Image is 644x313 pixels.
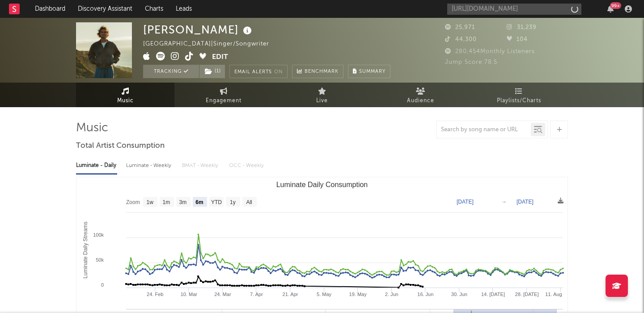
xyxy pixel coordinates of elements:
button: Edit [212,52,228,63]
text: [DATE] [517,199,534,205]
text: 24. Mar [214,292,231,297]
button: Tracking [143,65,199,78]
span: Benchmark [305,67,339,77]
span: Jump Score: 78.5 [445,59,497,65]
text: 5. May [317,292,332,297]
text: 1y [230,199,236,205]
a: Live [273,83,371,107]
text: 24. Feb [147,292,163,297]
div: [PERSON_NAME] [143,22,254,37]
span: Music [117,96,134,106]
span: Engagement [206,96,241,106]
text: Zoom [126,199,140,205]
a: Engagement [174,83,273,107]
span: 44,300 [445,37,477,42]
text: 16. Jun [417,292,433,297]
div: Luminate - Daily [76,158,117,173]
text: 2. Jun [385,292,398,297]
em: On [274,70,283,75]
text: 19. May [349,292,367,297]
span: Audience [407,96,434,106]
button: 99+ [607,5,614,13]
text: 50k [96,257,104,263]
text: → [501,199,507,205]
button: Summary [348,65,390,78]
text: 11. Aug [545,292,562,297]
span: 25,971 [445,25,475,30]
text: 28. [DATE] [515,292,539,297]
div: Luminate - Weekly [126,158,173,173]
text: [DATE] [457,199,474,205]
text: YTD [211,199,222,205]
span: ( 1 ) [199,65,225,78]
text: 21. Apr [283,292,298,297]
span: Playlists/Charts [497,96,541,106]
div: [GEOGRAPHIC_DATA] | Singer/Songwriter [143,39,280,50]
span: Live [316,96,328,106]
text: 14. [DATE] [481,292,505,297]
text: 1w [147,199,154,205]
button: Email AlertsOn [229,65,288,78]
span: Total Artist Consumption [76,141,165,151]
text: 6m [195,199,203,205]
a: Audience [371,83,470,107]
text: 1m [163,199,170,205]
text: 3m [179,199,187,205]
a: Benchmark [292,65,343,78]
text: All [246,199,252,205]
input: Search for artists [447,4,581,15]
span: 31,239 [507,25,537,30]
text: 7. Apr [250,292,263,297]
input: Search by song name or URL [436,126,531,134]
a: Playlists/Charts [470,83,568,107]
text: Luminate Daily Streams [82,221,89,278]
text: 10. Mar [181,292,198,297]
button: (1) [199,65,225,78]
span: 280,454 Monthly Listeners [445,49,535,54]
span: 104 [507,37,528,42]
text: 100k [93,232,104,238]
text: 0 [101,282,104,288]
a: Music [76,83,174,107]
div: 99 + [610,2,621,9]
text: 30. Jun [451,292,467,297]
text: Luminate Daily Consumption [276,181,368,188]
span: Summary [359,69,386,74]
